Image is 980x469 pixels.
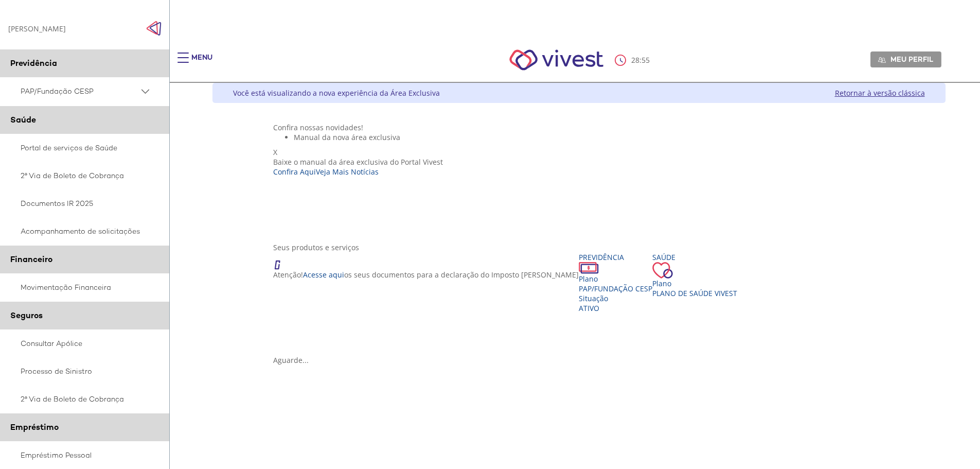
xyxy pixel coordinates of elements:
img: ico_dinheiro.png [579,262,599,274]
p: Atenção! os seus documentos para a declaração do Imposto [PERSON_NAME] [273,270,579,280]
div: Confira nossas novidades! [273,123,884,132]
a: Retornar à versão clássica [835,88,925,98]
img: Fechar menu [146,21,162,36]
div: Menu [191,53,212,73]
a: Previdência PlanoPAP/Fundação CESP SituaçãoAtivo [579,252,652,313]
div: Plano [652,279,737,288]
span: Seguros [10,310,43,321]
span: Plano de Saúde VIVEST [652,288,737,298]
div: Seus produtos e serviços [273,242,884,252]
div: Aguarde... [273,355,884,365]
span: Click to close side navigation. [146,21,162,36]
img: Meu perfil [878,56,886,64]
span: Empréstimo [10,422,59,432]
section: <span lang="en" dir="ltr">ProdutosCard</span> [273,242,884,365]
span: Baixe o manual da área exclusiva do Portal Vivest [273,157,443,167]
span: Financeiro [10,254,52,265]
a: Confira Aqui [273,167,316,177]
div: Plano [579,274,652,284]
a: Meu perfil [870,51,941,67]
img: Vivest [498,38,615,82]
span: X [273,147,277,157]
div: Saúde [652,252,737,262]
div: Situação [579,293,652,303]
header: Main header [170,33,980,83]
span: 55 [642,55,650,65]
span: 28 [631,55,639,65]
span: PAP/Fundação CESP [579,284,652,293]
div: Previdência [579,252,652,262]
img: ico_coracao.png [652,262,673,279]
div: [PERSON_NAME] [8,24,66,33]
span: Manual da nova área exclusiva [294,132,400,142]
a: Acesse aqui [303,270,344,280]
span: PAP/Fundação CESP [21,85,139,98]
span: Previdência [10,58,57,68]
a: Veja Mais Notícias [316,167,379,177]
div: Você está visualizando a nova experiência da Área Exclusiva [233,88,440,98]
span: Saúde [10,114,36,125]
img: ico_atencao.png [273,252,291,270]
a: Saúde PlanoPlano de Saúde VIVEST [652,252,737,298]
div: : [615,55,652,66]
span: Meu perfil [890,55,933,64]
span: Ativo [579,303,599,313]
section: <span lang="pt-BR" dir="ltr">Visualizador do Conteúdo da Web</span> 1 [273,123,884,232]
